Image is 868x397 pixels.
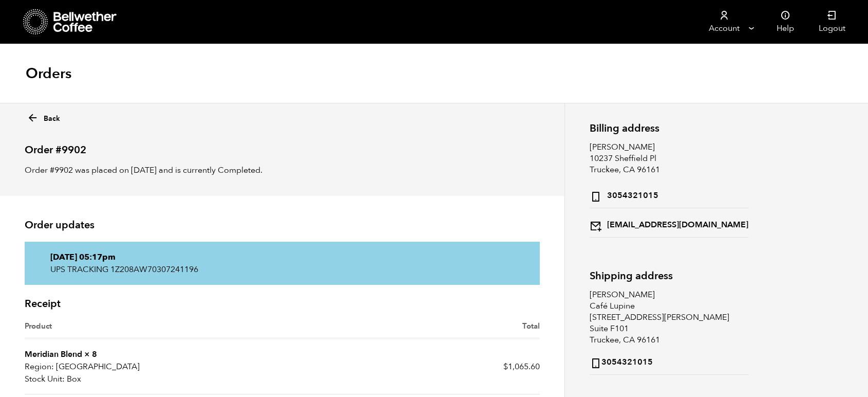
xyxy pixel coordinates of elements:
[590,270,748,282] h2: Shipping address
[590,354,653,369] strong: 3054321015
[282,320,539,339] th: Total
[25,135,540,156] h2: Order #9902
[590,188,658,203] strong: 3054321015
[84,349,97,360] strong: × 8
[25,298,540,310] h2: Receipt
[50,251,514,263] p: [DATE] 05:17pm
[503,361,540,372] bdi: 1,065.60
[25,360,282,373] p: [GEOGRAPHIC_DATA]
[590,122,748,134] h2: Billing address
[503,361,508,372] span: $
[25,360,54,373] strong: Region:
[25,164,540,176] p: Order #9902 was placed on [DATE] and is currently Completed.
[590,217,748,232] strong: [EMAIL_ADDRESS][DOMAIN_NAME]
[25,320,282,339] th: Product
[25,373,65,385] strong: Stock Unit:
[25,349,82,360] a: Meridian Blend
[27,109,60,124] a: Back
[25,219,540,231] h2: Order updates
[590,289,748,375] address: [PERSON_NAME] Café Lupine [STREET_ADDRESS][PERSON_NAME] Suite F101 Truckee, CA 96161
[25,373,282,385] p: Box
[26,64,71,83] h1: Orders
[590,141,748,238] address: [PERSON_NAME] 10237 Sheffield Pl Truckee, CA 96161
[50,263,514,276] p: UPS TRACKING 1Z208AW70307241196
